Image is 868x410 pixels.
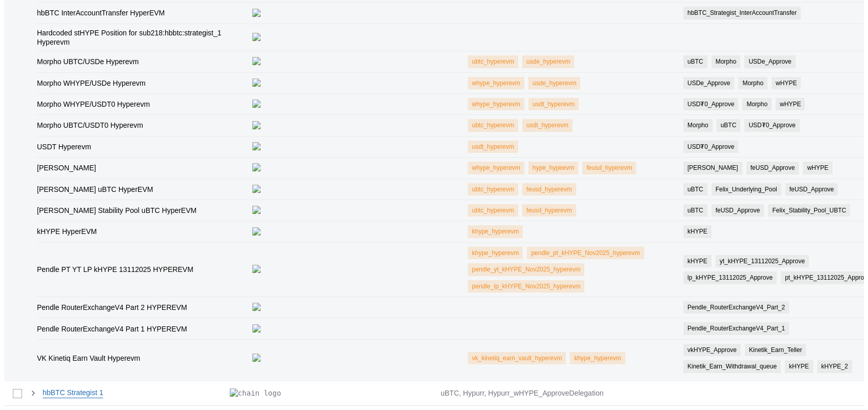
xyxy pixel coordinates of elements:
div: Morpho UBTC/USDe Hyperevm [37,57,250,66]
div: USDe_Approve [687,80,730,87]
div: usdt_hyperevm [526,122,568,129]
div: usde_hyperevm [526,58,570,65]
img: 999 [252,142,262,151]
div: Morpho [746,101,767,108]
div: kHYPE [687,258,707,265]
div: uBTC [687,58,703,65]
div: pendle_pt_kHYPE_Nov2025_hyperevm [531,249,640,257]
div: Felix_Stability_Pool_UBTC [772,207,846,214]
img: 999 [252,100,262,109]
img: 999 [252,206,262,215]
div: uBTC [721,122,737,129]
div: hbBTC_Strategist_InterAccountTransfer [687,9,797,16]
img: 999 [252,265,262,274]
div: feUSD_Approve [751,164,795,171]
div: [PERSON_NAME] [37,163,250,172]
img: 999 [252,354,262,363]
div: usdt_hyperevm [472,143,514,150]
div: usde_hyperevm [532,80,576,87]
img: 999 [252,185,262,194]
img: 999 [252,9,262,18]
div: kHYPE_2 [821,363,848,370]
div: USD₮0_Approve [748,122,795,129]
div: kHYPE [789,363,809,370]
div: Felix_Underlying_Pool [716,186,777,193]
div: feUSD_Approve [790,186,834,193]
div: Hardcoded stHYPE Position for sub218:hbbtc:strategist_1 Hyperevm [37,28,250,47]
div: whype_hyperevm [472,101,520,108]
div: feusd_hyperevm [586,164,632,171]
div: [PERSON_NAME] [687,164,738,171]
img: 999 [252,121,262,130]
div: feusd_hyperevm [526,207,572,214]
a: hbBTC Strategist 1 [43,388,103,398]
div: khype_hyperevm [472,228,519,235]
img: 999 [252,163,262,172]
div: Morpho [742,80,763,87]
div: usdt_hyperevm [532,101,575,108]
div: kHYPE HyperEVM [37,227,250,236]
div: Kinetik_Earn_Withdrawal_queue [687,363,777,370]
div: Morpho UBTC/USDT0 Hyperevm [37,121,250,130]
div: USD₮0_Approve [687,101,734,108]
div: uBTC [687,207,703,214]
div: vkHYPE_Approve [687,346,737,354]
div: USDe_Approve [748,58,791,65]
img: chain logo [230,388,281,398]
div: ubtc_hyperevm [472,186,514,193]
div: feUSD_Approve [716,207,760,214]
div: Pendle RouterExchangeV4 Part 2 HYPEREVM [37,303,250,312]
div: hype_hypeevm [532,164,574,171]
div: wHYPE [780,101,801,108]
div: lp_kHYPE_13112025_Approve [687,274,773,281]
div: Pendle_RouterExchangeV4_Part_2 [687,304,785,311]
div: wHYPE [776,80,797,87]
div: Morpho WHYPE/USDe Hyperevm [37,79,250,88]
div: feusd_hyperevm [526,186,572,193]
div: Pendle RouterExchangeV4 Part 1 HYPEREVM [37,324,250,334]
div: uBTC [687,186,703,193]
div: VK Kinetiq Earn Vault Hyperevm [37,354,250,363]
div: Morpho [716,58,737,65]
img: 999 [252,324,262,334]
div: Pendle_RouterExchangeV4_Part_1 [687,325,785,332]
div: [PERSON_NAME] Stability Pool uBTC HyperEVM [37,206,250,215]
img: 999 [252,33,262,42]
div: Pendle PT YT LP kHYPE 13112025 HYPEREVM [37,265,250,274]
img: 999 [252,227,262,237]
div: USDT Hyperevm [37,142,250,151]
div: khype_hyperevm [472,249,519,257]
div: whype_hyperevm [472,164,520,171]
img: 999 [252,57,262,66]
div: whype_hyperevm [472,80,520,87]
div: ubtc_hyperevm [472,207,514,214]
div: kHYPE [687,228,707,235]
div: Kinetik_Earn_Teller [749,346,802,354]
div: Morpho [687,122,708,129]
div: Morpho WHYPE/USDT0 Hyperevm [37,100,250,109]
div: yt_kHYPE_13112025_Approve [720,258,805,265]
div: ubtc_hyperevm [472,58,514,65]
div: ubtc_hyperevm [472,122,514,129]
img: 999 [252,79,262,88]
div: wHYPE [807,164,828,171]
div: vk_kinetiq_earn_vault_hyperevm [472,355,562,362]
span: uBTC, Hypurr, Hypurr_wHYPE_ApproveDelegation [441,388,603,398]
img: 999 [252,303,262,312]
div: hbBTC InterAccountTransfer HyperEVM [37,8,250,17]
div: [PERSON_NAME] uBTC HyperEVM [37,185,250,194]
div: USD₮0_Approve [687,143,734,150]
div: khype_hyperevm [574,355,621,362]
div: pendle_lp_kHYPE_Nov2025_hyperevm [472,283,580,290]
div: pendle_yt_kHYPE_Nov2025_hyperevm [472,266,580,273]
